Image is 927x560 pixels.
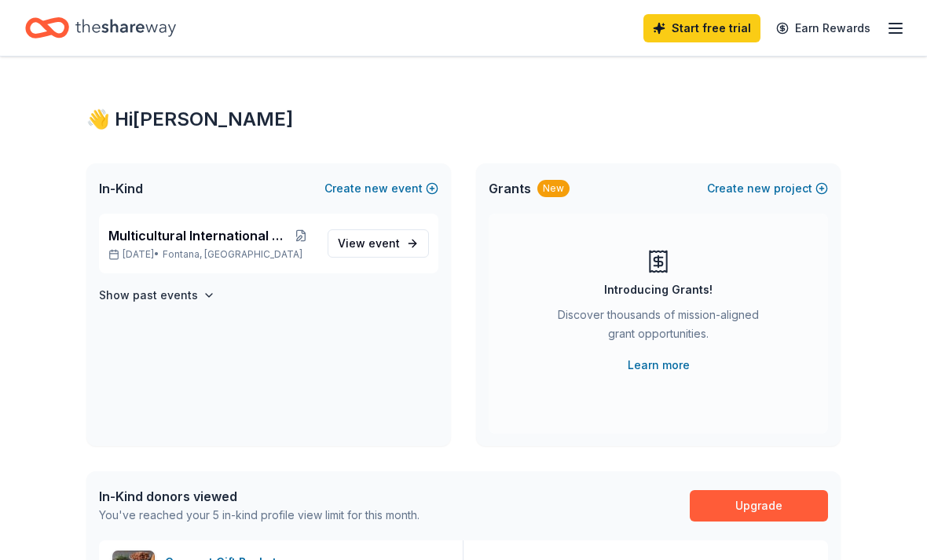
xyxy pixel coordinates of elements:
[489,179,531,198] span: Grants
[643,14,760,42] a: Start free trial
[86,107,841,132] div: 👋 Hi [PERSON_NAME]
[25,9,176,46] a: Home
[99,487,420,506] div: In-Kind donors viewed
[707,179,828,198] button: Createnewproject
[365,179,388,198] span: new
[99,179,143,198] span: In-Kind
[604,280,713,299] div: Introducing Grants!
[108,248,315,261] p: [DATE] •
[767,14,880,42] a: Earn Rewards
[99,286,215,305] button: Show past events
[324,179,438,198] button: Createnewevent
[747,179,771,198] span: new
[537,180,570,197] div: New
[328,229,429,258] a: View event
[551,306,765,350] div: Discover thousands of mission-aligned grant opportunities.
[368,236,400,250] span: event
[338,234,400,253] span: View
[628,356,690,375] a: Learn more
[108,226,287,245] span: Multicultural International Fiesta
[99,286,198,305] h4: Show past events
[690,490,828,522] a: Upgrade
[163,248,302,261] span: Fontana, [GEOGRAPHIC_DATA]
[99,506,420,525] div: You've reached your 5 in-kind profile view limit for this month.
